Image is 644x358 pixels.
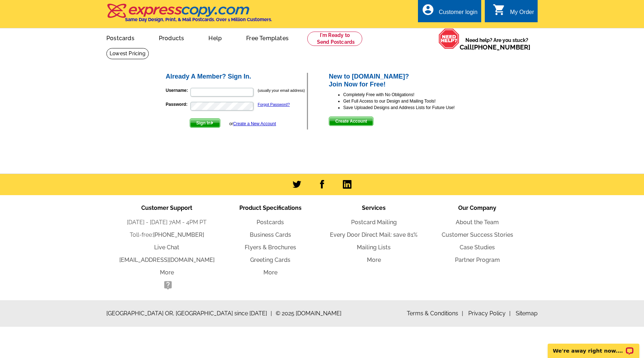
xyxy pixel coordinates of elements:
[329,73,479,88] h2: New to [DOMAIN_NAME]? Join Now for Free!
[422,8,478,17] a: account_circle Customer login
[351,219,397,226] a: Postcard Mailing
[362,204,386,211] span: Services
[160,269,174,276] a: More
[493,8,534,17] a: shopping_cart My Order
[422,3,434,16] i: account_circle
[329,117,373,126] button: Create Account
[438,28,460,49] img: help
[106,309,272,318] span: [GEOGRAPHIC_DATA] OR, [GEOGRAPHIC_DATA] since [DATE]
[439,9,478,19] div: Customer login
[166,73,307,81] h2: Already A Member? Sign In.
[147,29,196,46] a: Products
[106,9,272,22] a: Same Day Design, Print, & Mail Postcards. Over 1 Million Customers.
[166,87,190,94] label: Username:
[239,204,302,211] span: Product Specifications
[460,43,530,51] span: Call
[115,231,218,239] li: Toll-free:
[141,204,192,211] span: Customer Support
[211,121,214,124] img: button-next-arrow-white.png
[263,269,277,276] a: More
[510,9,534,19] div: My Order
[257,219,284,226] a: Postcards
[442,231,513,238] a: Customer Success Stories
[472,43,530,51] a: [PHONE_NUMBER]
[543,335,644,358] iframe: LiveChat chat widget
[516,310,538,317] a: Sitemap
[276,309,341,318] span: © 2025 [DOMAIN_NAME]
[190,118,220,128] button: Sign In
[407,310,463,317] a: Terms & Conditions
[233,121,276,126] a: Create a New Account
[460,244,495,251] a: Case Studies
[258,102,290,107] a: Forgot Password?
[343,91,479,98] li: Completely Free with No Obligations!
[119,256,215,263] a: [EMAIL_ADDRESS][DOMAIN_NAME]
[330,231,418,238] a: Every Door Direct Mail: save 81%
[458,204,496,211] span: Our Company
[235,29,300,46] a: Free Templates
[258,88,305,93] small: (usually your email address)
[493,3,506,16] i: shopping_cart
[468,310,511,317] a: Privacy Policy
[125,17,272,22] h4: Same Day Design, Print, & Mail Postcards. Over 1 Million Customers.
[115,218,218,227] li: [DATE] - [DATE] 7AM - 4PM PT
[343,98,479,104] li: Get Full Access to our Design and Mailing Tools!
[250,256,290,263] a: Greeting Cards
[357,244,391,251] a: Mailing Lists
[95,29,146,46] a: Postcards
[456,219,499,226] a: About the Team
[329,117,373,126] span: Create Account
[367,256,381,263] a: More
[343,104,479,111] li: Save Uploaded Designs and Address Lists for Future Use!
[250,231,291,238] a: Business Cards
[229,121,276,127] div: or
[455,256,500,263] a: Partner Program
[154,244,179,251] a: Live Chat
[190,119,220,127] span: Sign In
[153,231,204,238] a: [PHONE_NUMBER]
[197,29,233,46] a: Help
[245,244,296,251] a: Flyers & Brochures
[460,37,534,51] span: Need help? Are you stuck?
[166,101,190,108] label: Password:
